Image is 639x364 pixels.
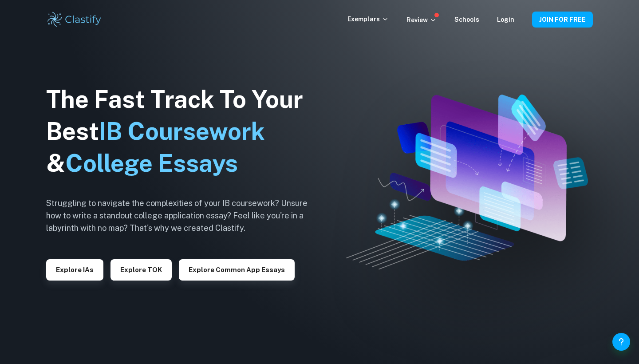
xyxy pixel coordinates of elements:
button: Help and Feedback [612,333,630,351]
img: Clastify hero [346,95,588,269]
a: Schools [454,16,479,23]
img: Clastify logo [46,11,103,28]
p: Exemplars [347,14,389,24]
h1: The Fast Track To Your Best & [46,83,321,179]
span: College Essays [65,149,238,177]
span: IB Coursework [99,117,265,145]
button: JOIN FOR FREE [532,12,593,28]
button: Explore TOK [110,259,172,281]
a: Login [497,16,514,23]
a: Explore IAs [46,265,103,273]
p: Review [406,15,437,25]
button: Explore IAs [46,259,103,281]
a: Explore TOK [110,265,172,273]
a: Explore Common App essays [179,265,295,273]
button: Explore Common App essays [179,259,295,281]
h6: Struggling to navigate the complexities of your IB coursework? Unsure how to write a standout col... [46,197,321,234]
